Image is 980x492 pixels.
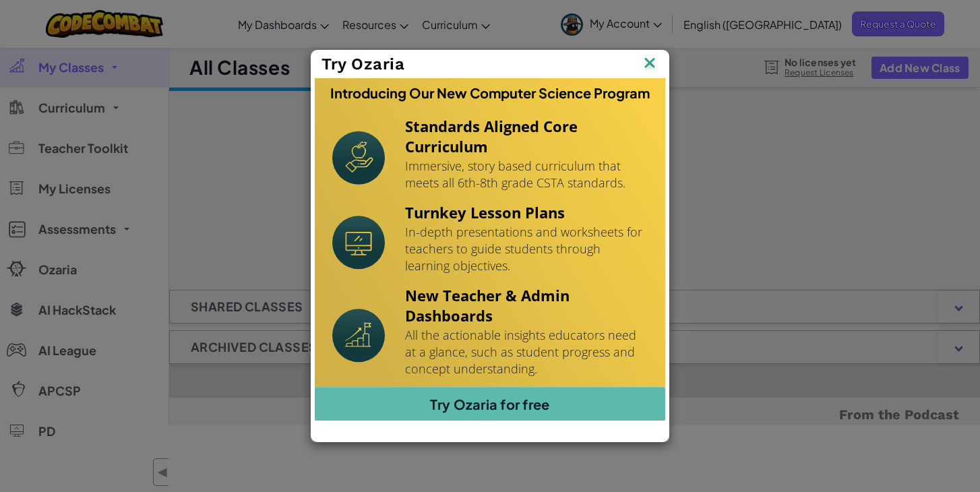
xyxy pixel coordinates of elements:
[332,131,385,185] img: Icon_StandardsAlignment.svg
[330,85,650,101] h3: Introducing Our New Computer Science Program
[332,309,385,363] img: Icon_NewTeacherDashboard.svg
[321,55,405,73] span: Try Ozaria
[405,224,648,274] p: In-depth presentations and worksheets for teachers to guide students through learning objectives.
[332,216,385,270] img: Icon_Turnkey.svg
[315,387,665,421] a: Try Ozaria for free
[405,116,648,156] h4: Standards Aligned Core Curriculum
[405,158,648,191] p: Immersive, story based curriculum that meets all 6th-8th grade CSTA standards.
[405,202,648,222] h4: Turnkey Lesson Plans
[405,285,648,326] h4: New Teacher & Admin Dashboards
[405,327,648,377] p: All the actionable insights educators need at a glance, such as student progress and concept unde...
[641,54,659,74] img: IconClose.svg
